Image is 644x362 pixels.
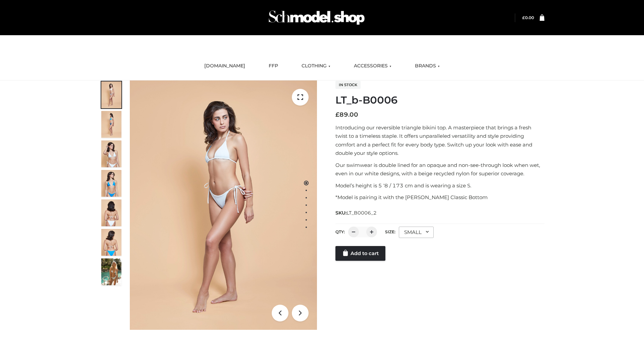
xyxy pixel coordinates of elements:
[399,227,434,238] div: SMALL
[335,181,544,190] p: Model’s height is 5 ‘8 / 173 cm and is wearing a size S.
[335,111,358,118] bdi: 89.00
[130,80,317,330] img: LT_b-B0006
[349,59,396,73] a: ACCESSORIES
[385,229,395,234] label: Size:
[101,81,121,108] img: ArielClassicBikiniTop_CloudNine_AzureSky_OW114ECO_1-scaled.jpg
[522,15,534,20] bdi: 0.00
[101,258,121,285] img: Arieltop_CloudNine_AzureSky2.jpg
[335,209,377,217] span: SKU:
[335,81,361,89] span: In stock
[199,59,250,73] a: [DOMAIN_NAME]
[335,161,544,178] p: Our swimwear is double lined for an opaque and non-see-through look when wet, even in our white d...
[522,15,525,20] span: £
[101,140,121,167] img: ArielClassicBikiniTop_CloudNine_AzureSky_OW114ECO_3-scaled.jpg
[101,170,121,197] img: ArielClassicBikiniTop_CloudNine_AzureSky_OW114ECO_4-scaled.jpg
[522,15,534,20] a: £0.00
[346,210,377,216] span: LT_B0006_2
[264,59,283,73] a: FFP
[335,193,544,202] p: *Model is pairing it with the [PERSON_NAME] Classic Bottom
[266,4,367,31] img: Schmodel Admin 964
[335,111,339,118] span: £
[335,246,385,261] a: Add to cart
[410,59,445,73] a: BRANDS
[297,59,335,73] a: CLOTHING
[335,229,345,234] label: QTY:
[335,94,544,106] h1: LT_b-B0006
[101,229,121,256] img: ArielClassicBikiniTop_CloudNine_AzureSky_OW114ECO_8-scaled.jpg
[101,111,121,138] img: ArielClassicBikiniTop_CloudNine_AzureSky_OW114ECO_2-scaled.jpg
[335,123,544,158] p: Introducing our reversible triangle bikini top. A masterpiece that brings a fresh twist to a time...
[101,199,121,226] img: ArielClassicBikiniTop_CloudNine_AzureSky_OW114ECO_7-scaled.jpg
